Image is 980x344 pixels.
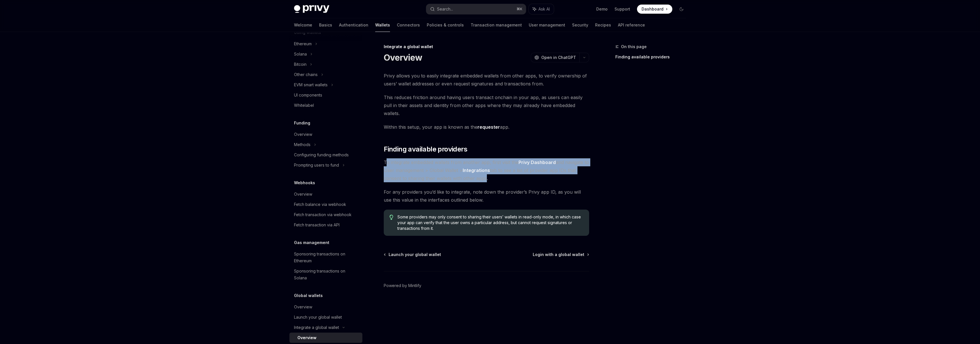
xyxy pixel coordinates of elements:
a: Fetch transaction via webhook [289,210,362,220]
a: Integrations [463,167,490,173]
strong: Privy Dashboard [518,159,556,165]
a: Basics [319,18,332,32]
a: Whitelabel [289,100,362,110]
a: Powered by Mintlify [384,283,421,288]
div: Sponsoring transactions on Ethereum [294,251,359,264]
div: Bitcoin [294,61,307,68]
a: Launch your global wallet [289,312,362,322]
a: Configuring funding methods [289,150,362,160]
div: Methods [294,141,311,148]
div: UI components [294,92,322,99]
a: Recipes [595,18,611,32]
a: Support [614,6,630,12]
h5: Webhooks [294,179,315,186]
strong: requester [477,124,500,130]
div: Search... [437,6,453,13]
h5: Gas management [294,239,329,246]
div: Fetch transaction via API [294,222,340,228]
a: API reference [618,18,645,32]
a: UI components [289,90,362,100]
a: Finding available providers [615,52,691,62]
div: Sponsoring transactions on Solana [294,268,359,281]
a: Overview [289,129,362,140]
span: Some providers may only consent to sharing their users’ wallets in read-only mode, in which case ... [397,214,583,231]
div: Overview [294,131,312,138]
a: Dashboard [637,5,672,14]
button: Ask AI [529,4,554,14]
div: EVM smart wallets [294,81,328,88]
button: Search...⌘K [426,4,526,14]
a: Sponsoring transactions on Solana [289,266,362,283]
div: Solana [294,51,307,58]
a: Security [572,18,588,32]
a: Overview [289,189,362,199]
span: On this page [621,43,647,50]
span: This reduces friction around having users transact onchain in your app, as users can easily pull ... [384,93,589,117]
span: ⌘ K [516,7,522,11]
a: Launch your global wallet [384,252,441,257]
div: Overview [294,304,312,310]
img: dark logo [294,5,329,13]
a: Overview [289,302,362,312]
h1: Overview [384,52,422,63]
div: Whitelabel [294,102,314,109]
div: Ethereum [294,40,312,47]
a: Privy Dashboard [518,159,556,165]
a: Demo [596,6,608,12]
span: For any providers you’d like to integrate, note down the provider’s Privy app ID, as you will use... [384,188,589,204]
div: Fetch balance via webhook [294,201,346,208]
div: Fetch transaction via webhook [294,211,352,218]
span: Open in ChatGPT [541,55,576,60]
svg: Tip [389,215,393,220]
span: Privy allows you to easily integrate embedded wallets from other apps, to verify ownership of use... [384,72,589,88]
div: Integrate a global wallet [294,324,339,331]
a: User management [529,18,565,32]
a: Sponsoring transactions on Ethereum [289,249,362,266]
div: Configuring funding methods [294,151,349,158]
div: Launch your global wallet [294,314,342,321]
a: Fetch balance via webhook [289,199,362,210]
div: Overview [294,191,312,198]
a: Welcome [294,18,312,32]
h5: Global wallets [294,292,323,299]
h5: Funding [294,120,310,126]
a: Wallets [375,18,390,32]
span: Finding available providers [384,145,467,154]
span: Ask AI [538,6,550,12]
div: Overview [297,334,317,341]
a: Login with a global wallet [533,252,589,257]
button: Open in ChatGPT [531,53,579,62]
span: Dashboard [642,6,663,12]
a: Overview [289,333,362,343]
strong: Integrations [463,167,490,173]
a: Connectors [397,18,420,32]
span: Within this setup, your app is known as the app. [384,123,589,131]
span: To integrate embedded wallets from another app, first visit the and navigate to User management >... [384,158,589,182]
div: Integrate a global wallet [384,44,589,50]
a: Fetch transaction via API [289,220,362,230]
span: Login with a global wallet [533,252,584,257]
span: Launch your global wallet [389,252,441,257]
div: Prompting users to fund [294,162,339,169]
a: Transaction management [471,18,522,32]
button: Toggle dark mode [677,5,686,14]
a: Authentication [339,18,368,32]
a: Policies & controls [427,18,464,32]
div: Other chains [294,71,318,78]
